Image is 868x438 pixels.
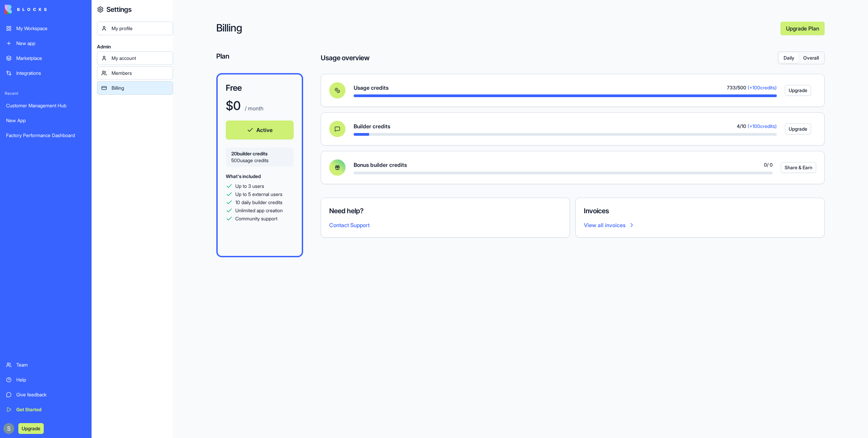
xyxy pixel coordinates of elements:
a: My profile [97,22,173,35]
span: (+ 100 credits) [748,84,777,91]
span: Bonus builder credits [354,161,407,169]
span: 0 / 0 [764,161,773,168]
div: Integrations [16,70,85,76]
h4: Plan [216,51,303,61]
div: Marketplace [16,55,85,62]
div: New app [16,40,85,47]
a: My Workspace [2,22,90,35]
a: Upgrade [785,85,808,96]
a: Integrations [2,66,90,80]
button: Active [226,121,294,139]
button: Daily [779,53,798,63]
div: Customer Management Hub [6,102,85,109]
a: Upgrade [18,425,44,432]
span: 10 daily builder credits [235,199,282,206]
a: New app [2,37,90,50]
button: Share & Earn [781,162,816,173]
button: Upgrade [785,124,811,134]
span: Up to 3 users [235,183,264,190]
a: Upgrade [785,124,808,134]
img: ACg8ocKnDTHbS00rqwWSHQfXf8ia04QnQtz5EDX_Ef5UNrjqV-k=s96-c [3,423,14,434]
div: My profile [112,25,169,32]
button: Upgrade [18,423,44,434]
h1: $ 0 [226,99,241,112]
a: Marketplace [2,51,90,65]
div: Give feedback [16,391,85,398]
div: Get Started [16,406,85,413]
div: New App [6,117,85,124]
h4: Usage overview [321,53,370,63]
button: Overall [798,53,823,63]
a: My account [97,51,173,65]
div: Members [112,70,169,76]
h4: Invoices [584,206,816,216]
button: Upgrade [785,85,811,96]
a: New App [2,114,90,127]
a: Free$0 / monthActive20builder credits500usage creditsWhat's includedUp to 3 usersUp to 5 external... [216,73,303,257]
span: Admin [97,43,173,50]
div: Billing [112,85,169,91]
a: Members [97,66,173,80]
p: / month [243,104,263,112]
a: Give feedback [2,388,90,401]
span: Usage credits [354,84,389,92]
div: My Workspace [16,25,85,32]
div: Team [16,362,85,368]
a: Factory Performance Dashboard [2,129,90,142]
a: View all invoices [584,221,816,229]
a: Upgrade Plan [781,22,825,35]
span: 500 usage credits [231,157,288,164]
h4: Need help? [329,206,561,216]
span: Builder credits [354,122,390,130]
span: Community support [235,215,277,222]
a: Help [2,373,90,387]
span: What's included [226,173,261,179]
a: Billing [97,81,173,95]
div: Help [16,376,85,383]
span: 20 builder credits [231,150,288,157]
a: Team [2,358,90,372]
div: My account [112,55,169,62]
span: 733 / 500 [727,84,746,91]
div: Factory Performance Dashboard [6,132,85,139]
h4: Settings [106,5,132,14]
h3: Free [226,83,294,93]
span: Unlimited app creation [235,207,283,214]
span: Up to 5 external users [235,191,282,198]
span: (+ 100 credits) [748,123,777,130]
span: Recent [2,91,90,96]
a: Get Started [2,403,90,416]
img: logo [5,5,47,14]
button: Contact Support [329,221,370,229]
h2: Billing [216,22,775,35]
a: Customer Management Hub [2,99,90,112]
span: 4 / 10 [737,123,746,130]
